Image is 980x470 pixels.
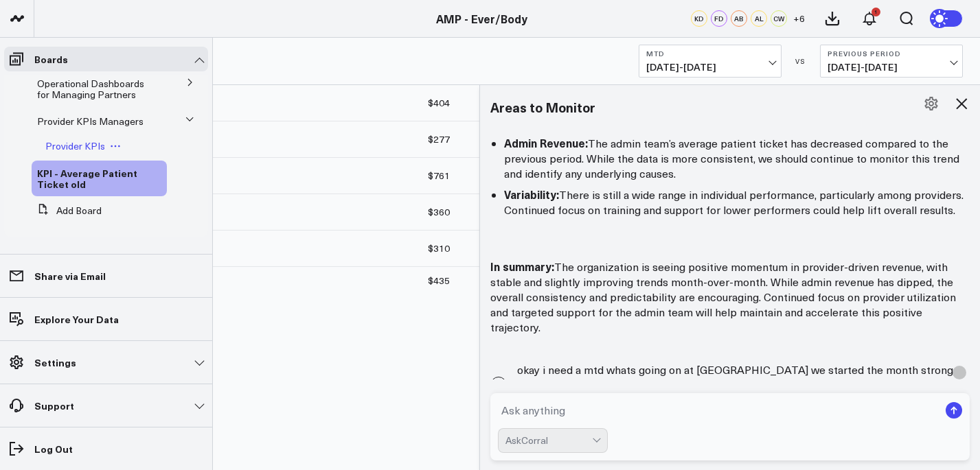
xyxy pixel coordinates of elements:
[504,187,970,218] li: There is still a wide range in individual performance, particularly among providers. Continued fo...
[646,49,774,58] b: MTD
[711,10,727,27] div: FD
[490,377,507,393] span: C
[436,11,527,26] a: AMP - Ever/Body
[504,187,559,202] strong: Variability:
[790,10,807,27] button: +6
[34,270,106,281] p: Share via Email
[37,116,144,127] a: Provider KPIs Managers
[428,96,450,110] div: $404
[505,435,592,446] div: AskCorral
[34,443,73,454] p: Log Out
[37,166,137,191] span: KPI - Average Patient Ticket old
[771,10,787,27] div: CW
[4,436,208,461] a: Log Out
[751,10,767,27] div: AL
[788,57,813,65] div: VS
[820,45,963,78] button: Previous Period[DATE]-[DATE]
[34,54,68,64] p: Boards
[639,45,782,78] button: MTD[DATE]-[DATE]
[504,135,588,150] strong: Admin Revenue:
[37,78,155,100] a: Operational Dashboards for Managing Partners
[504,135,970,181] li: The admin team’s average patient ticket has decreased compared to the previous period. While the ...
[428,132,450,146] div: $277
[428,205,450,219] div: $360
[428,242,450,255] div: $310
[691,10,707,27] div: KD
[45,141,105,152] a: Provider KPIs
[731,10,747,27] div: AB
[871,8,880,16] div: 1
[32,198,102,223] button: Add Board
[34,400,74,411] p: Support
[37,115,144,128] span: Provider KPIs Managers
[490,99,970,115] h3: Areas to Monitor
[490,259,554,274] strong: In summary:
[37,77,144,101] span: Operational Dashboards for Managing Partners
[828,62,955,73] span: [DATE] - [DATE]
[34,357,76,368] p: Settings
[428,274,450,287] div: $435
[45,139,105,152] span: Provider KPIs
[428,169,450,183] div: $761
[34,314,119,325] p: Explore Your Data
[646,62,774,73] span: [DATE] - [DATE]
[793,14,805,23] span: + 6
[828,49,955,58] b: Previous Period
[37,167,151,189] a: KPI - Average Patient Ticket old
[490,259,970,335] p: The organization is seeing positive momentum in provider-driven revenue, with stable and slightly...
